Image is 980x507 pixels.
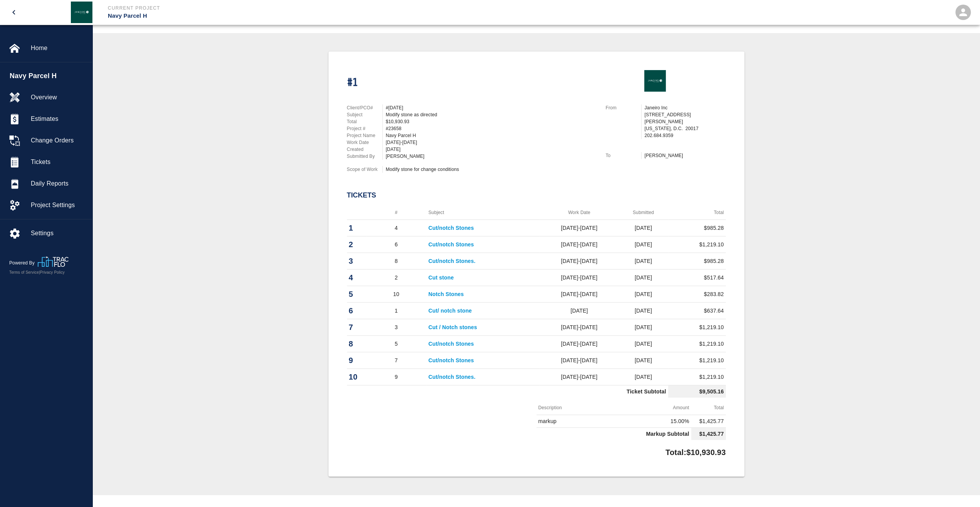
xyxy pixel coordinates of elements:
td: [DATE]-[DATE] [539,336,618,352]
p: 5 [349,288,364,300]
td: 1 [366,303,427,319]
td: [DATE] [619,303,668,319]
iframe: Chat Widget [941,470,980,507]
p: 202.684.9359 [645,132,726,139]
td: [DATE] [619,253,668,269]
img: Janeiro Inc [644,70,666,92]
td: 7 [366,352,427,369]
p: 2 [349,239,364,250]
div: #[DATE] [386,104,596,111]
td: 10 [366,286,427,303]
td: [DATE] [619,319,668,336]
div: [PERSON_NAME] [386,153,596,160]
span: Home [31,44,86,53]
td: [DATE]-[DATE] [539,269,618,286]
td: $1,425.77 [691,428,726,440]
a: Cut/notch Stones [428,341,474,347]
td: $1,219.10 [668,369,726,385]
td: $1,219.10 [668,236,726,253]
td: $283.82 [668,286,726,303]
span: Navy Parcel H [10,71,88,81]
span: Overview [31,93,86,102]
div: Modify stone as directed [386,111,596,118]
span: Daily Reports [31,179,86,188]
td: [DATE]-[DATE] [539,253,618,269]
p: Created [347,146,382,153]
a: Cut/notch Stones [428,357,474,363]
p: 7 [349,321,364,333]
td: [DATE] [539,303,618,319]
td: markup [536,415,614,428]
td: $1,219.10 [668,336,726,352]
td: $517.64 [668,269,726,286]
th: Work Date [539,206,618,220]
img: Janeiro Inc [71,2,92,23]
td: 9 [366,369,427,385]
span: Settings [31,229,86,238]
a: Cut/ notch stone [428,308,472,314]
a: Cut/notch Stones [428,225,474,231]
div: Navy Parcel H [386,132,596,139]
th: # [366,206,427,220]
td: 6 [366,236,427,253]
td: $1,219.10 [668,319,726,336]
td: $637.64 [668,303,726,319]
td: [DATE] [619,369,668,385]
a: Cut / Notch stones [428,324,477,330]
p: Client/PCO# [347,104,382,111]
span: Change Orders [31,136,86,145]
p: 3 [349,255,364,267]
div: $10,930.93 [386,118,596,125]
p: Current Project [108,5,532,12]
td: [DATE] [619,286,668,303]
span: Tickets [31,157,86,167]
a: Cut/notch Stones [428,241,474,248]
td: 15.00% [614,415,691,428]
td: [DATE]-[DATE] [539,220,618,236]
a: Cut/notch Stones. [428,258,475,264]
td: 8 [366,253,427,269]
h1: #1 [347,76,358,89]
div: [DATE] [386,146,596,153]
td: $985.28 [668,220,726,236]
td: Markup Subtotal [536,428,691,440]
a: Terms of Service [9,270,39,274]
td: 4 [366,220,427,236]
td: $9,505.16 [668,385,726,398]
a: Notch Stones [428,291,464,297]
div: #23658 [386,125,596,132]
p: Navy Parcel H [108,12,532,20]
p: Total: $10,930.93 [665,443,725,458]
p: 9 [349,355,364,366]
th: Description [536,401,614,415]
td: [DATE] [619,269,668,286]
td: [DATE] [619,336,668,352]
td: $1,425.77 [691,415,726,428]
span: Project Settings [31,201,86,210]
th: Subject [426,206,539,220]
p: 10 [349,371,364,383]
p: 1 [349,222,364,234]
td: 3 [366,319,427,336]
div: Modify stone for change conditions [386,166,596,173]
p: Submitted By [347,153,382,160]
a: Cut/notch Stones. [428,374,475,380]
td: $1,219.10 [668,352,726,369]
img: TracFlo [38,256,69,267]
td: 2 [366,269,427,286]
p: Work Date [347,139,382,146]
a: Cut stone [428,274,454,281]
td: [DATE] [619,220,668,236]
p: [PERSON_NAME] [645,152,726,159]
td: [DATE] [619,352,668,369]
th: Total [668,206,726,220]
p: Subject [347,111,382,118]
p: Total [347,118,382,125]
span: Estimates [31,114,86,124]
p: To [606,152,641,159]
span: | [39,270,40,274]
td: [DATE]-[DATE] [539,319,618,336]
p: Project # [347,125,382,132]
p: 6 [349,305,364,316]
